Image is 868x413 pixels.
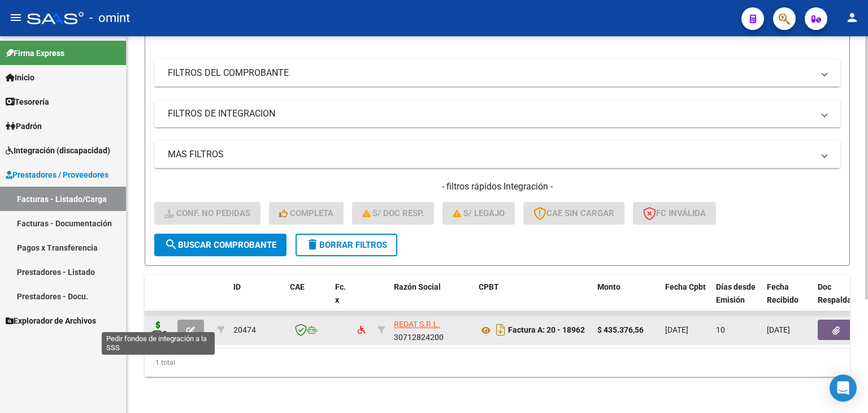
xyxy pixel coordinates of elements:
[508,326,585,335] strong: Factura A: 20 - 18962
[394,320,440,329] span: REDAT S.R.L.
[633,202,716,225] button: FC Inválida
[306,240,387,250] span: Borrar Filtros
[154,180,840,193] h4: - filtros rápidos Integración -
[290,282,305,291] span: CAE
[6,47,64,59] span: Firma Express
[523,202,624,225] button: CAE SIN CARGAR
[394,318,470,342] div: 30712824200
[164,208,250,218] span: Conf. no pedidas
[362,208,424,218] span: S/ Doc Resp.
[6,71,34,84] span: Inicio
[89,6,130,31] span: - omint
[474,275,593,325] datatable-header-cell: CPBT
[6,120,42,132] span: Padrón
[593,275,661,325] datatable-header-cell: Monto
[762,275,813,325] datatable-header-cell: Fecha Recibido
[164,238,178,251] mat-icon: search
[168,67,813,79] mat-panel-title: FILTROS DEL COMPROBANTE
[6,315,96,327] span: Explorador de Archivos
[352,202,435,225] button: S/ Doc Resp.
[389,275,474,325] datatable-header-cell: Razón Social
[711,275,762,325] datatable-header-cell: Días desde Emisión
[233,282,241,291] span: ID
[845,11,859,24] mat-icon: person
[306,238,319,251] mat-icon: delete
[164,240,276,250] span: Buscar Comprobante
[279,208,333,218] span: Completa
[830,375,857,402] div: Open Intercom Messenger
[154,141,840,168] mat-expansion-panel-header: MAS FILTROS
[597,282,620,291] span: Monto
[442,202,515,225] button: S/ legajo
[154,202,261,225] button: Conf. no pedidas
[661,275,711,325] datatable-header-cell: Fecha Cpbt
[285,275,331,325] datatable-header-cell: CAE
[716,325,725,334] span: 10
[767,325,790,334] span: [DATE]
[479,282,499,291] span: CPBT
[269,202,344,225] button: Completa
[6,169,108,181] span: Prestadores / Proveedores
[394,282,441,291] span: Razón Social
[233,325,256,334] span: 20474
[453,208,505,218] span: S/ legajo
[296,234,397,256] button: Borrar Filtros
[168,107,813,120] mat-panel-title: FILTROS DE INTEGRACION
[665,325,688,334] span: [DATE]
[767,282,798,304] span: Fecha Recibido
[154,100,840,127] mat-expansion-panel-header: FILTROS DE INTEGRACION
[145,349,850,377] div: 1 total
[493,321,508,339] i: Descargar documento
[597,325,644,334] strong: $ 435.376,56
[533,208,614,218] span: CAE SIN CARGAR
[154,59,840,87] mat-expansion-panel-header: FILTROS DEL COMPROBANTE
[168,148,813,161] mat-panel-title: MAS FILTROS
[154,234,287,256] button: Buscar Comprobante
[9,11,23,24] mat-icon: menu
[331,275,353,325] datatable-header-cell: Fc. x
[6,96,49,108] span: Tesorería
[229,275,285,325] datatable-header-cell: ID
[665,282,706,291] span: Fecha Cpbt
[335,282,346,304] span: Fc. x
[643,208,706,218] span: FC Inválida
[6,144,110,157] span: Integración (discapacidad)
[716,282,756,304] span: Días desde Emisión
